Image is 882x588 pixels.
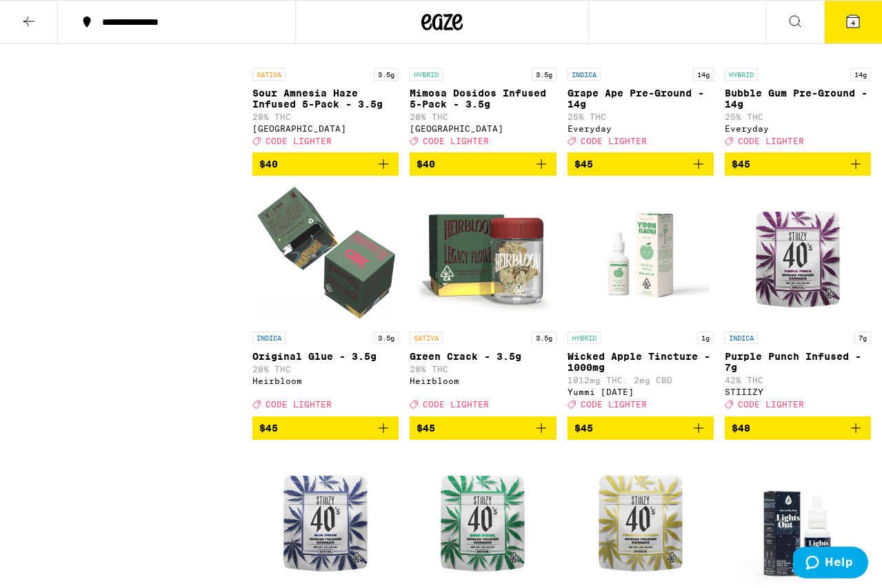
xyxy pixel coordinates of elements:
button: Add to bag [725,416,871,440]
div: Everyday [725,124,871,133]
p: Mimosa Dosidos Infused 5-Pack - 3.5g [410,88,556,110]
p: Original Glue - 3.5g [252,351,399,362]
p: INDICA [252,332,285,344]
img: Yummi Karma - Wicked Apple Tincture - 1000mg [572,187,710,325]
p: 3.5g [532,68,557,81]
span: 4 [851,19,855,27]
button: Add to bag [568,416,714,440]
div: STIIIZY [725,387,871,396]
p: 14g [693,68,714,81]
p: Green Crack - 3.5g [410,351,556,362]
span: CODE LIGHTER [738,136,804,145]
div: Everyday [568,124,714,133]
iframe: Opens a widget where you can find more information [793,547,868,581]
span: CODE LIGHTER [423,401,489,409]
p: 28% THC [252,112,399,121]
img: Heirbloom - Original Glue - 3.5g [254,187,397,325]
p: Wicked Apple Tincture - 1000mg [568,351,714,373]
a: Open page for Wicked Apple Tincture - 1000mg from Yummi Karma [568,187,714,416]
button: Add to bag [410,416,556,440]
p: 25% THC [568,112,714,121]
img: Heirbloom - Green Crack - 3.5g [414,187,552,325]
button: Add to bag [568,152,714,176]
p: 28% THC [252,365,399,374]
p: HYBRID [568,332,601,344]
p: 25% THC [725,112,871,121]
button: Add to bag [410,152,556,176]
div: [GEOGRAPHIC_DATA] [410,124,556,133]
span: CODE LIGHTER [738,401,804,409]
p: INDICA [568,68,601,81]
a: Open page for Purple Punch Infused - 7g from STIIIZY [725,187,871,416]
button: Add to bag [252,416,399,440]
p: 3.5g [532,332,557,344]
span: $45 [574,159,593,170]
span: $45 [417,423,435,434]
span: CODE LIGHTER [581,136,647,145]
a: Open page for Original Glue - 3.5g from Heirbloom [252,187,399,416]
button: Add to bag [252,152,399,176]
p: 7g [854,332,871,344]
span: $45 [574,423,593,434]
p: 1g [697,332,714,344]
img: STIIIZY - Purple Punch Infused - 7g [729,187,867,325]
p: 28% THC [410,112,556,121]
p: INDICA [725,332,758,344]
span: $40 [259,159,278,170]
span: $45 [259,423,278,434]
span: CODE LIGHTER [265,136,332,145]
a: Open page for Green Crack - 3.5g from Heirbloom [410,187,556,416]
p: Grape Ape Pre-Ground - 14g [568,88,714,110]
span: $45 [732,159,750,170]
button: 4 [824,1,882,43]
div: Yummi [DATE] [568,387,714,396]
p: 14g [850,68,871,81]
div: Heirbloom [410,376,556,385]
p: 3.5g [374,68,399,81]
p: SATIVA [252,68,285,81]
div: Heirbloom [252,376,399,385]
p: 28% THC [410,365,556,374]
span: $40 [417,159,435,170]
p: Sour Amnesia Haze Infused 5-Pack - 3.5g [252,88,399,110]
p: Purple Punch Infused - 7g [725,351,871,373]
p: 1012mg THC: 2mg CBD [568,376,714,385]
div: [GEOGRAPHIC_DATA] [252,124,399,133]
button: Add to bag [725,152,871,176]
p: HYBRID [410,68,443,81]
span: $48 [732,423,750,434]
p: HYBRID [725,68,758,81]
span: CODE LIGHTER [265,401,332,409]
p: 3.5g [374,332,399,344]
p: SATIVA [410,332,443,344]
p: 42% THC [725,376,871,385]
span: CODE LIGHTER [423,136,489,145]
span: CODE LIGHTER [581,401,647,409]
p: Bubble Gum Pre-Ground - 14g [725,88,871,110]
